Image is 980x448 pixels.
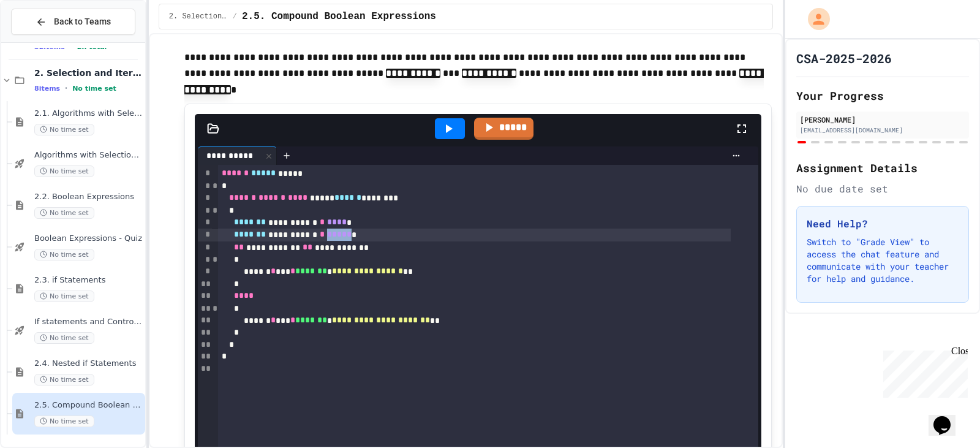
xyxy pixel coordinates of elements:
[34,150,143,161] span: Algorithms with Selection and Repetition - Topic 2.1
[929,399,968,436] iframe: chat widget
[34,165,94,177] span: No time set
[5,5,85,78] div: Chat with us now!Close
[796,87,969,104] h2: Your Progress
[34,233,143,244] span: Boolean Expressions - Quiz
[34,192,143,202] span: 2.2. Boolean Expressions
[796,159,969,177] h2: Assignment Details
[807,236,959,285] p: Switch to "Grade View" to access the chat feature and communicate with your teacher for help and ...
[34,359,143,369] span: 2.4. Nested if Statements
[807,216,959,231] h3: Need Help?
[34,317,143,327] span: If statements and Control Flow - Quiz
[34,374,94,385] span: No time set
[11,9,135,35] button: Back to Teams
[169,12,228,21] span: 2. Selection and Iteration
[34,332,94,344] span: No time set
[34,124,94,135] span: No time set
[34,85,60,93] span: 8 items
[65,83,67,93] span: •
[34,249,94,260] span: No time set
[34,400,143,411] span: 2.5. Compound Boolean Expressions
[34,290,94,302] span: No time set
[34,207,94,219] span: No time set
[34,67,143,78] span: 2. Selection and Iteration
[795,5,833,33] div: My Account
[34,416,94,427] span: No time set
[800,114,965,125] div: [PERSON_NAME]
[54,15,111,28] span: Back to Teams
[796,181,969,196] div: No due date set
[34,275,143,286] span: 2.3. if Statements
[233,12,237,21] span: /
[878,346,968,398] iframe: chat widget
[800,126,965,135] div: [EMAIL_ADDRESS][DOMAIN_NAME]
[796,50,892,67] h1: CSA-2025-2026
[242,9,436,24] span: 2.5. Compound Boolean Expressions
[72,85,116,93] span: No time set
[34,108,143,119] span: 2.1. Algorithms with Selection and Repetition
